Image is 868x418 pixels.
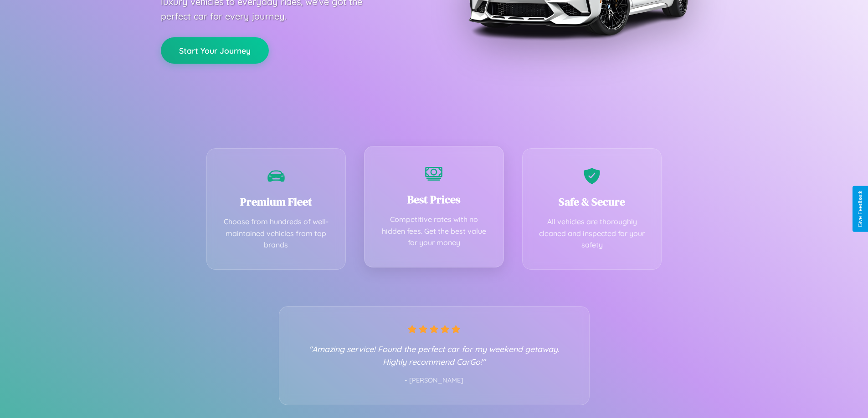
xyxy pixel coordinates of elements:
p: Choose from hundreds of well-maintained vehicles from top brands [221,216,332,251]
button: Start Your Journey [161,37,269,64]
div: Give Feedback [857,191,863,227]
h3: Premium Fleet [221,194,332,209]
p: "Amazing service! Found the perfect car for my weekend getaway. Highly recommend CarGo!" [298,342,571,368]
p: Competitive rates with no hidden fees. Get the best value for your money [378,214,490,249]
h3: Safe & Secure [536,194,648,209]
p: - [PERSON_NAME] [298,375,571,387]
p: All vehicles are thoroughly cleaned and inspected for your safety [536,216,648,251]
h3: Best Prices [378,192,490,207]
